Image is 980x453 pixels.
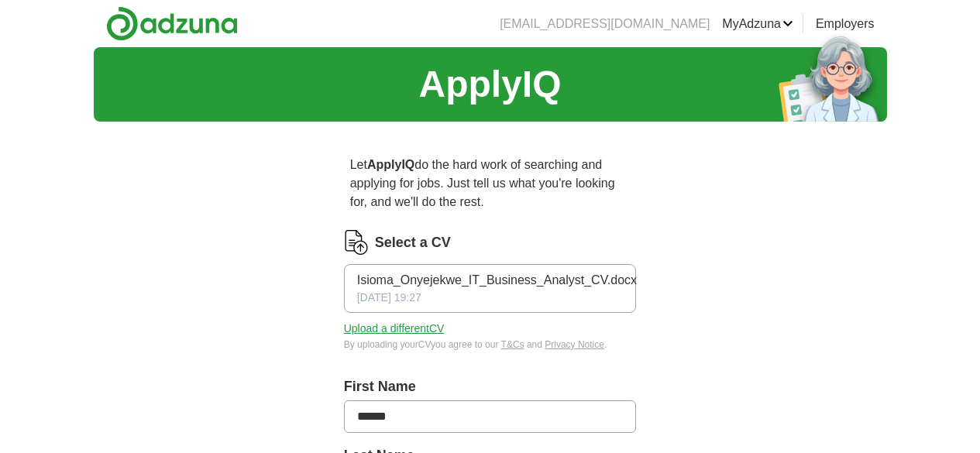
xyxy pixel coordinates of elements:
a: MyAdzuna [722,15,793,33]
label: First Name [344,376,637,397]
a: Privacy Notice [545,339,604,350]
a: T&Cs [501,339,524,350]
p: Let do the hard work of searching and applying for jobs. Just tell us what you're looking for, an... [344,149,637,218]
a: Employers [816,15,875,33]
h1: ApplyIQ [418,57,561,112]
button: Isioma_Onyejekwe_IT_Business_Analyst_CV.docx[DATE] 19:27 [344,264,637,313]
button: Upload a differentCV [344,321,445,337]
li: [EMAIL_ADDRESS][DOMAIN_NAME] [500,15,710,33]
strong: ApplyIQ [367,158,414,171]
span: [DATE] 19:27 [357,290,421,306]
label: Select a CV [375,232,451,253]
div: By uploading your CV you agree to our and . [344,338,637,352]
span: Isioma_Onyejekwe_IT_Business_Analyst_CV.docx [357,271,637,290]
img: Adzuna logo [106,6,238,41]
img: CV Icon [344,230,369,255]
